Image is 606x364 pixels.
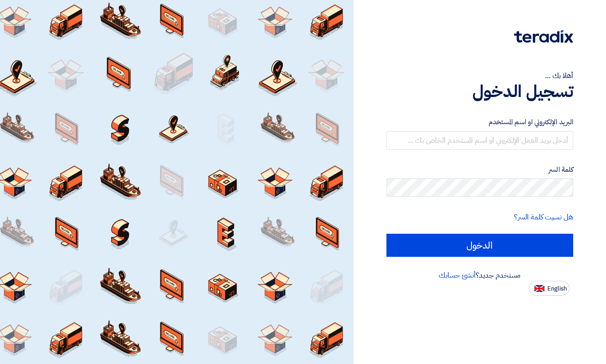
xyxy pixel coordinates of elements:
a: هل نسيت كلمة السر؟ [514,212,573,223]
img: Teradix logo [514,30,573,43]
label: كلمة السر [386,164,573,175]
input: الدخول [386,234,573,257]
span: English [547,285,567,292]
label: البريد الإلكتروني او اسم المستخدم [386,117,573,127]
div: أهلا بك ... [386,70,573,81]
input: أدخل بريد العمل الإلكتروني او اسم المستخدم الخاص بك ... [386,131,573,150]
a: أنشئ حسابك [439,270,475,281]
h1: تسجيل الدخول [386,81,573,102]
img: en-US.png [534,285,545,292]
div: مستخدم جديد؟ [386,270,573,281]
button: English [529,281,569,296]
